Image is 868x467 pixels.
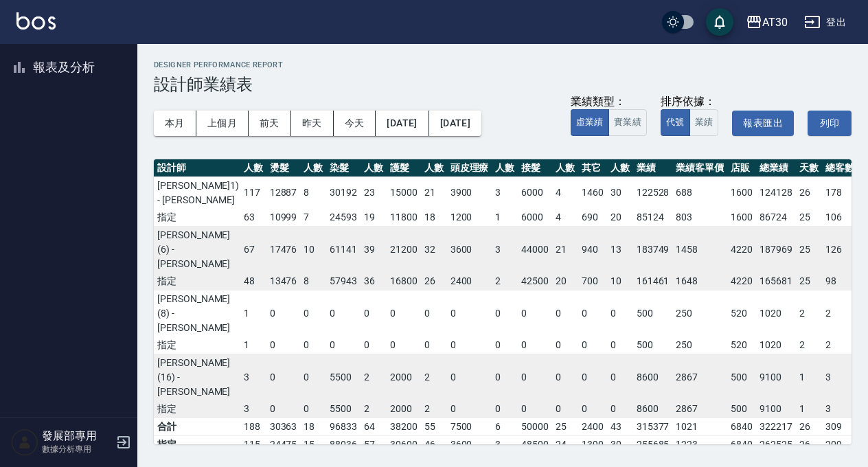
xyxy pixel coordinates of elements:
td: 11800 [387,209,421,227]
td: [PERSON_NAME](16) - [PERSON_NAME] [154,354,242,400]
td: 165681 [756,273,796,291]
button: 上個月 [196,111,249,136]
td: 2 [796,290,822,337]
th: 接髮 [518,159,552,177]
td: 7 [300,209,326,227]
td: 188 [240,418,266,435]
td: 46 [421,435,447,453]
td: 1600 [727,176,756,209]
button: save [706,8,733,36]
td: 500 [633,290,673,337]
img: Person [11,429,38,456]
td: 指定 [154,209,242,227]
th: 總業績 [756,159,796,177]
td: 2867 [672,400,727,418]
td: 39 [361,226,387,273]
td: 9100 [756,400,796,418]
td: 1460 [578,176,607,209]
td: [PERSON_NAME] (8) - [PERSON_NAME] [154,290,242,337]
td: 520 [727,337,756,354]
button: 代號 [661,109,690,136]
td: 500 [633,337,673,354]
td: 250 [672,337,727,354]
td: 3 [240,400,266,418]
td: 0 [266,337,301,354]
td: 48 [240,273,266,291]
td: 0 [518,337,552,354]
td: 0 [578,400,607,418]
td: 0 [552,337,578,354]
td: 0 [578,354,607,400]
td: 2400 [578,418,607,435]
td: 96833 [326,418,361,435]
th: 其它 [578,159,607,177]
td: 0 [421,337,447,354]
td: 1 [240,337,266,354]
td: 19 [361,209,387,227]
th: 護髮 [387,159,421,177]
td: 3 [240,354,266,400]
button: [DATE] [376,111,429,136]
td: 8600 [633,400,673,418]
td: 8600 [633,354,673,400]
td: 26 [796,418,822,435]
td: 指定 [154,337,242,354]
td: 13 [607,226,633,273]
td: 67 [240,226,266,273]
td: 25 [552,418,578,435]
td: 0 [578,337,607,354]
td: 30 [607,435,633,453]
td: 2000 [387,354,421,400]
td: 24 [552,435,578,453]
td: 20 [552,273,578,291]
td: 25 [796,226,822,273]
td: 50000 [518,418,552,435]
td: 4220 [727,226,756,273]
td: 64 [361,418,387,435]
td: 30600 [387,435,421,453]
td: 4 [552,176,578,209]
td: 6000 [518,176,552,209]
td: 2 [421,400,447,418]
td: 2 [822,337,858,354]
td: 18 [421,209,447,227]
td: 86724 [756,209,796,227]
td: 8 [300,273,326,291]
th: 人數 [607,159,633,177]
td: 61141 [326,226,361,273]
td: 187969 [756,226,796,273]
th: 設計師 [154,159,242,177]
td: 0 [361,337,387,354]
img: Logo [16,12,56,30]
button: 報表匯出 [732,111,794,136]
td: 690 [578,209,607,227]
td: 57943 [326,273,361,291]
td: 24593 [326,209,361,227]
td: 3600 [447,226,492,273]
td: 0 [387,337,421,354]
td: 26 [796,176,822,209]
td: 0 [266,290,301,337]
td: 0 [492,337,518,354]
td: 57 [361,435,387,453]
td: 21 [552,226,578,273]
th: 店販 [727,159,756,177]
td: 21200 [387,226,421,273]
td: 88036 [326,435,361,453]
td: 0 [447,354,492,400]
td: 2 [822,290,858,337]
th: 人數 [492,159,518,177]
td: 1 [492,209,518,227]
td: 0 [447,290,492,337]
td: 2 [796,337,822,354]
td: 3900 [447,176,492,209]
td: 322217 [756,418,796,435]
td: 0 [518,290,552,337]
td: 合計 [154,418,242,435]
td: 940 [578,226,607,273]
th: 人數 [300,159,326,177]
td: 3 [492,435,518,453]
td: 10999 [266,209,301,227]
td: 6 [492,418,518,435]
td: 0 [361,290,387,337]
